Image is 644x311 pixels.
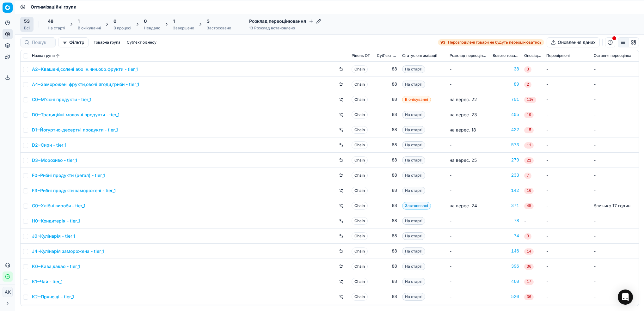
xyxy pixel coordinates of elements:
[352,81,368,88] span: Chain
[78,18,80,24] span: 1
[113,26,131,31] div: В процесі
[173,18,175,24] span: 1
[352,187,368,194] span: Chain
[524,248,534,255] span: 14
[591,213,639,229] td: -
[352,111,368,119] span: Chain
[377,278,397,285] div: 88
[402,111,425,119] span: На старті
[24,26,30,31] div: Всі
[591,183,639,198] td: -
[377,157,397,163] div: 88
[591,229,639,244] td: -
[447,289,490,304] td: -
[447,137,490,153] td: -
[124,39,159,46] button: Суб'єкт бізнесу
[546,53,570,58] span: Перевіряючі
[440,40,445,45] strong: 93
[352,141,368,149] span: Chain
[591,77,639,92] td: -
[402,53,437,58] span: Статус оптимізації
[544,289,591,304] td: -
[544,198,591,213] td: -
[352,156,368,164] span: Chain
[32,53,55,58] span: Назва групи
[524,294,534,300] span: 36
[352,293,368,301] span: Chain
[402,187,425,194] span: На старті
[402,65,425,73] span: На старті
[144,26,160,31] div: Невдало
[524,188,534,194] span: 16
[402,247,425,255] span: На старті
[591,289,639,304] td: -
[524,127,534,133] span: 15
[493,248,519,254] a: 146
[402,126,425,134] span: На старті
[377,248,397,254] div: 88
[544,259,591,274] td: -
[377,53,397,58] span: Суб'єкт бізнесу
[524,66,531,73] span: 3
[493,218,519,224] a: 78
[377,294,397,300] div: 88
[352,247,368,255] span: Chain
[352,65,368,73] span: Chain
[544,168,591,183] td: -
[32,142,66,148] a: D2~Сири - tier_1
[352,263,368,270] span: Chain
[450,127,476,132] span: на верес. 18
[402,141,425,149] span: На старті
[544,229,591,244] td: -
[58,37,89,47] button: Фільтр
[493,127,519,133] a: 422
[493,142,519,148] a: 573
[402,156,425,164] span: На старті
[352,217,368,225] span: Chain
[591,137,639,153] td: -
[591,274,639,289] td: -
[524,203,534,209] span: 45
[377,263,397,270] div: 88
[493,157,519,163] div: 279
[402,81,425,88] span: На старті
[591,168,639,183] td: -
[524,157,534,164] span: 21
[402,202,431,210] span: Застосовані
[447,259,490,274] td: -
[32,187,116,194] a: F3~Рибні продукти заморожені - tier_1
[618,290,633,305] div: Open Intercom Messenger
[544,62,591,77] td: -
[377,127,397,133] div: 88
[32,127,118,133] a: D1~Йогуртно-десертні продукти - tier_1
[493,278,519,285] a: 460
[544,122,591,137] td: -
[249,18,321,24] h4: Розклад переоцінювання
[544,244,591,259] td: -
[402,278,425,285] span: На старті
[493,233,519,239] div: 74
[493,66,519,72] a: 38
[493,294,519,300] a: 520
[524,82,531,88] span: 2
[493,112,519,118] a: 405
[522,213,544,229] td: -
[3,287,12,297] span: AK
[448,40,542,45] span: Нерозподілені товари не будуть переоцінюватись
[402,217,425,225] span: На старті
[207,26,231,31] div: Застосовано
[352,232,368,240] span: Chain
[544,137,591,153] td: -
[377,218,397,224] div: 88
[447,229,490,244] td: -
[377,96,397,103] div: 88
[493,187,519,194] a: 142
[377,112,397,118] div: 88
[591,92,639,107] td: -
